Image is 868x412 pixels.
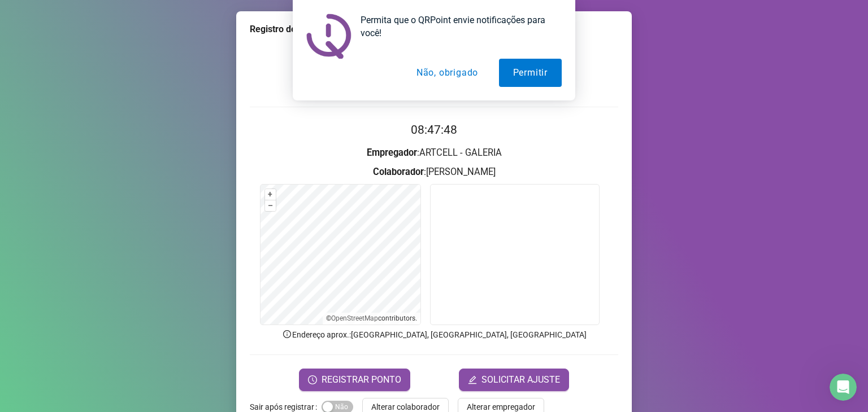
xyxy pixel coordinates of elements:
h3: : [PERSON_NAME] [250,165,618,179]
div: Permita que o QRPoint envie notificações para você! [351,14,562,40]
button: – [265,200,276,211]
img: notification icon [306,14,351,59]
strong: Colaborador [373,166,424,177]
time: 08:47:48 [411,123,457,137]
button: Permitir [499,59,562,87]
iframe: Intercom live chat [830,374,857,401]
button: editSOLICITAR AJUSTE [459,369,569,391]
button: + [265,189,276,200]
h3: : ARTCELL - GALERIA [250,146,618,160]
span: info-circle [282,329,292,339]
a: OpenStreetMap [331,314,378,322]
li: © contributors. [326,314,417,322]
button: REGISTRAR PONTO [299,369,410,391]
span: REGISTRAR PONTO [322,373,401,387]
p: Endereço aprox. : [GEOGRAPHIC_DATA], [GEOGRAPHIC_DATA], [GEOGRAPHIC_DATA] [250,328,618,341]
span: clock-circle [308,375,317,384]
span: SOLICITAR AJUSTE [481,373,560,387]
button: Não, obrigado [402,59,492,87]
strong: Empregador [367,147,417,158]
span: edit [468,375,477,384]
